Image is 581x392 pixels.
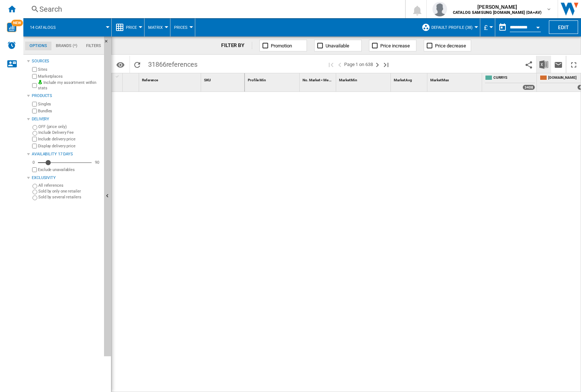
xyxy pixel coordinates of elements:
[314,40,362,51] button: Unavailable
[432,2,447,16] img: profile.jpg
[124,73,139,85] div: Sort None
[551,56,566,73] button: Send this report by email
[335,56,344,73] button: >Previous page
[38,67,101,72] label: Sites
[115,18,141,36] div: Price
[38,183,101,188] label: All references
[326,43,349,48] span: Unavailable
[38,136,101,142] label: Include delivery price
[38,189,101,194] label: Sold by only one retailer
[248,78,266,82] span: Profile Min
[382,56,390,73] button: Last page
[392,73,427,85] div: Market Avg Sort None
[259,40,307,51] button: Promotion
[32,93,101,99] div: Products
[32,144,37,148] input: Display delivery price
[32,109,37,113] input: Bundles
[148,25,163,30] span: Matrix
[25,42,51,50] md-tab-item: Options
[30,25,56,30] span: 14 catalogs
[38,108,101,114] label: Bundles
[344,56,373,73] span: Page 1 on 638
[38,159,92,166] md-slider: Availability
[431,18,476,36] button: Default profile (38)
[51,42,82,50] md-tab-item: Brands (*)
[7,23,16,32] img: wise-card.svg
[435,43,466,48] span: Price decrease
[11,20,23,26] span: NEW
[373,56,382,73] button: Next page
[536,56,551,73] button: Download in Excel
[203,73,245,85] div: Sort None
[166,61,197,68] span: references
[431,25,473,30] span: Default profile (38)
[453,3,542,11] span: [PERSON_NAME]
[531,20,545,33] button: Open calendar
[32,184,37,189] input: All references
[104,36,113,50] button: Hide
[203,73,245,85] div: SKU Sort None
[522,56,536,73] button: Share this bookmark with others
[32,151,101,157] div: Availability 17 Days
[32,175,101,181] div: Exclusivity
[38,124,101,129] label: OFF (price only)
[380,43,410,48] span: Price increase
[145,56,201,71] span: 31866
[430,78,449,82] span: Market Max
[303,78,328,82] span: No. Market < Me
[32,58,101,64] div: Sources
[566,56,581,73] button: Maximize
[38,167,101,172] label: Exclude unavailables
[32,131,37,136] input: Include Delivery Fee
[148,18,166,36] button: Matrix
[104,36,111,356] button: Hide
[453,10,542,15] b: CATALOG SAMSUNG [DOMAIN_NAME] (DA+AV)
[539,60,548,69] img: excel-24x24.png
[392,73,427,85] div: Sort None
[38,80,42,84] img: mysite-bg-18x18.png
[204,78,211,82] span: SKU
[174,25,188,30] span: Prices
[32,81,37,90] input: Include my assortment within stats
[32,67,37,72] input: Sites
[126,18,141,36] button: Price
[271,43,292,48] span: Promotion
[31,160,36,165] div: 0
[338,73,390,85] div: Market Min Sort None
[484,18,491,36] button: £
[301,73,336,85] div: No. Market < Me Sort None
[523,85,535,90] div: 3408 offers sold by CURRYS
[493,75,535,81] span: CURRYS
[339,78,357,82] span: Market Min
[39,4,386,14] div: Search
[130,56,145,73] button: Reload
[174,18,191,36] button: Prices
[141,73,201,85] div: Reference Sort None
[429,73,482,85] div: Market Max Sort None
[32,116,101,122] div: Delivery
[38,143,101,149] label: Display delivery price
[338,73,390,85] div: Sort None
[301,73,336,85] div: Sort None
[38,130,101,135] label: Include Delivery Fee
[424,40,471,51] button: Price decrease
[327,56,335,73] button: First page
[394,78,412,82] span: Market Avg
[126,25,137,30] span: Price
[38,74,101,79] label: Marketplaces
[113,58,128,71] button: Options
[32,190,37,194] input: Sold by only one retailer
[32,102,37,106] input: Singles
[32,167,37,172] input: Display delivery price
[27,18,108,36] div: 14 catalogs
[549,20,578,34] button: Edit
[484,24,488,31] span: £
[32,195,37,200] input: Sold by several retailers
[221,42,252,49] div: FILTER BY
[7,41,16,50] img: alerts-logo.svg
[246,73,299,85] div: Profile Min Sort None
[422,18,476,36] div: Default profile (38)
